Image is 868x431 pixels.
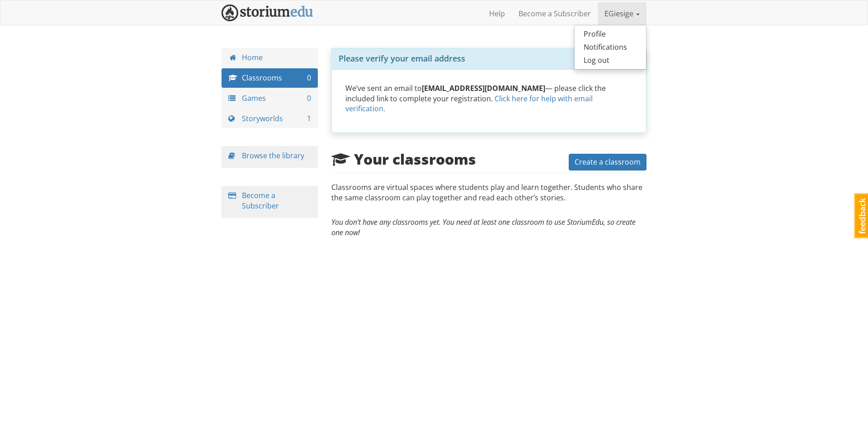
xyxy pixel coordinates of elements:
[331,151,476,167] h2: Your classrooms
[598,2,646,25] a: EGiesige
[512,2,598,25] a: Become a Subscriber
[345,83,633,114] p: We’ve sent an email to — please click the included link to complete your registration.
[569,154,646,171] button: Create a classroom
[222,109,318,128] a: Storyworlds 1
[574,25,646,70] ul: EGiesige
[575,157,641,167] span: Create a classroom
[575,41,646,54] a: Notifications
[307,73,311,83] span: 0
[222,48,318,67] a: Home
[331,182,647,212] p: Classrooms are virtual spaces where students play and learn together. Students who share the same...
[339,53,465,64] span: Please verify your email address
[307,114,311,124] span: 1
[307,93,311,104] span: 0
[242,190,279,211] a: Become a Subscriber
[575,28,646,41] a: Profile
[482,2,512,25] a: Help
[222,5,313,21] img: StoriumEDU
[242,151,304,161] a: Browse the library
[331,217,636,237] em: You don’t have any classrooms yet. You need at least one classroom to use StoriumEdu, so create o...
[422,83,545,93] strong: [EMAIL_ADDRESS][DOMAIN_NAME]
[222,89,318,108] a: Games 0
[575,54,646,67] a: Log out
[222,68,318,88] a: Classrooms 0
[345,94,593,114] a: Click here for help with email verification.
